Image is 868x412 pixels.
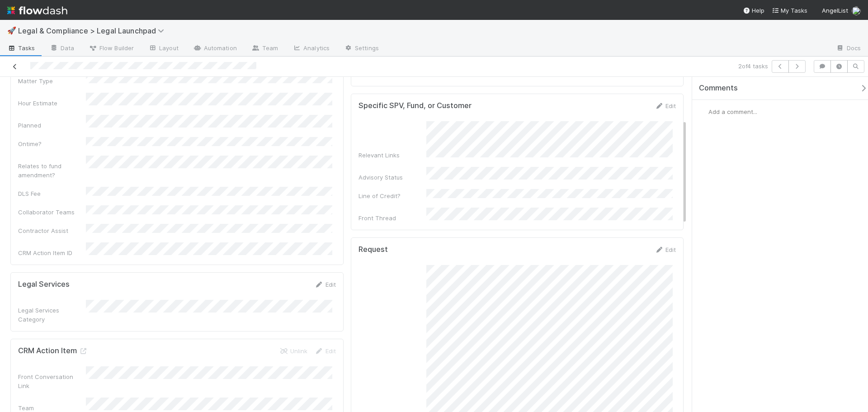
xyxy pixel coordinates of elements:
a: Unlink [279,347,307,355]
a: Edit [315,281,336,288]
div: Relevant Links [359,151,426,160]
div: Front Thread [359,213,426,223]
span: 2 of 4 tasks [738,62,768,71]
a: Layout [141,42,186,56]
a: Team [244,42,285,56]
div: Hour Estimate [18,99,86,108]
div: Help [743,6,764,15]
div: Front Conversation Link [18,372,86,390]
img: logo-inverted-e16ddd16eac7371096b0.svg [7,3,67,18]
a: My Tasks [772,6,807,15]
h5: Request [359,245,388,254]
a: Docs [829,42,868,56]
div: Advisory Status [359,173,426,182]
a: Edit [655,246,676,253]
a: Automation [186,42,244,56]
h5: Legal Services [18,280,70,289]
img: avatar_ba76ddef-3fd0-4be4-9bc3-126ad567fcd5.png [699,107,708,116]
div: Collaborator Teams [18,208,86,217]
img: avatar_ba76ddef-3fd0-4be4-9bc3-126ad567fcd5.png [852,6,861,15]
a: Settings [337,42,386,56]
div: Line of Credit? [359,191,426,200]
h5: CRM Action Item [18,346,88,355]
span: Flow Builder [89,43,134,52]
div: DLS Fee [18,189,86,198]
div: Ontime? [18,139,86,148]
span: AngelList [822,7,848,14]
div: Legal Services Category [18,306,86,324]
div: Planned [18,121,86,130]
a: Edit [655,102,676,109]
span: Comments [699,84,738,93]
div: Matter Type [18,76,86,85]
a: Edit [315,347,336,355]
span: 🚀 [7,27,16,34]
a: Data [42,42,81,56]
div: CRM Action Item ID [18,248,86,257]
span: My Tasks [772,7,807,14]
span: Legal & Compliance > Legal Launchpad [18,26,169,35]
div: Contractor Assist [18,226,86,235]
a: Flow Builder [81,42,141,56]
span: Tasks [7,43,35,52]
a: Analytics [285,42,337,56]
span: Add a comment... [708,108,757,115]
h5: Specific SPV, Fund, or Customer [359,101,472,110]
div: Relates to fund amendment? [18,161,86,180]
